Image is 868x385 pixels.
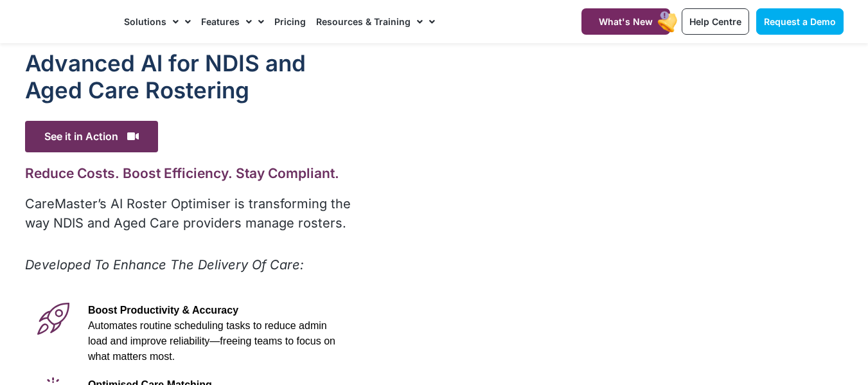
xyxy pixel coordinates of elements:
span: Request a Demo [764,16,836,27]
img: CareMaster Logo [25,12,112,31]
p: CareMaster’s AI Roster Optimiser is transforming the way NDIS and Aged Care providers manage rost... [25,194,353,233]
span: Help Centre [689,16,741,27]
span: What's New [599,16,653,27]
span: Automates routine scheduling tasks to reduce admin load and improve reliability—freeing teams to ... [88,320,335,362]
h1: Advanced Al for NDIS and Aged Care Rostering [25,49,353,103]
span: Boost Productivity & Accuracy [88,305,238,316]
em: Developed To Enhance The Delivery Of Care: [25,257,304,273]
a: Request a Demo [756,8,844,35]
a: What's New [581,8,670,35]
h2: Reduce Costs. Boost Efficiency. Stay Compliant. [25,165,353,181]
span: See it in Action [25,121,158,152]
a: Help Centre [682,8,749,35]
